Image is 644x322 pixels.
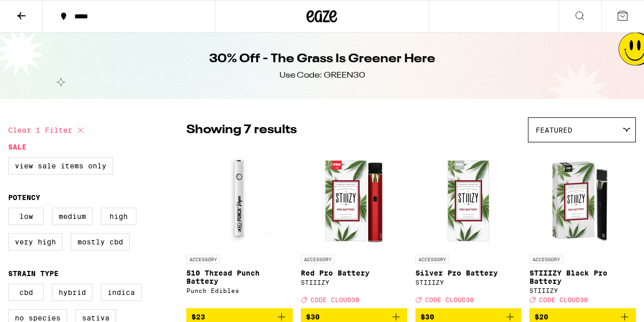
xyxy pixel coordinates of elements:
div: STIIIZY [529,287,636,294]
span: Featured [536,126,572,134]
div: STIIIZY [301,279,407,286]
div: Use Code: GREEN30 [279,70,365,81]
p: ACCESSORY [186,255,220,264]
label: Hybrid [52,284,93,301]
span: $23 [191,313,205,321]
label: Low [8,208,44,225]
a: Open page for Silver Pro Battery from STIIIZY [415,147,522,308]
a: Open page for STIIIZY Black Pro Battery from STIIIZY [529,147,636,308]
p: 510 Thread Punch Battery [186,269,293,285]
span: $30 [421,313,434,321]
div: STIIIZY [415,279,522,286]
img: STIIIZY - Red Pro Battery [303,147,405,250]
label: View Sale Items Only [8,157,113,175]
label: High [101,208,136,225]
h1: 30% Off - The Grass Is Greener Here [209,51,435,68]
legend: Potency [8,193,40,202]
label: Indica [101,284,142,301]
span: CODE CLOUD30 [539,296,588,303]
p: Silver Pro Battery [415,269,522,277]
img: STIIIZY - STIIIZY Black Pro Battery [532,147,634,250]
label: CBD [8,284,44,301]
a: Open page for 510 Thread Punch Battery from Punch Edibles [186,147,293,308]
button: Clear 1 filter [8,117,87,143]
p: STIIIZY Black Pro Battery [529,269,636,285]
p: Red Pro Battery [301,269,407,277]
label: Medium [52,208,93,225]
legend: Strain Type [8,269,59,278]
legend: Sale [8,143,26,151]
p: ACCESSORY [301,255,334,264]
p: Showing 7 results [186,121,297,139]
label: Very High [8,233,63,251]
img: Punch Edibles - 510 Thread Punch Battery [188,147,290,250]
a: Open page for Red Pro Battery from STIIIZY [301,147,407,308]
span: CODE CLOUD30 [425,296,474,303]
p: ACCESSORY [415,255,449,264]
img: STIIIZY - Silver Pro Battery [417,147,519,250]
div: Punch Edibles [186,287,293,294]
span: CODE CLOUD30 [311,296,359,303]
span: $20 [535,313,548,321]
p: ACCESSORY [529,255,563,264]
label: Mostly CBD [71,233,130,251]
span: $30 [306,313,320,321]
